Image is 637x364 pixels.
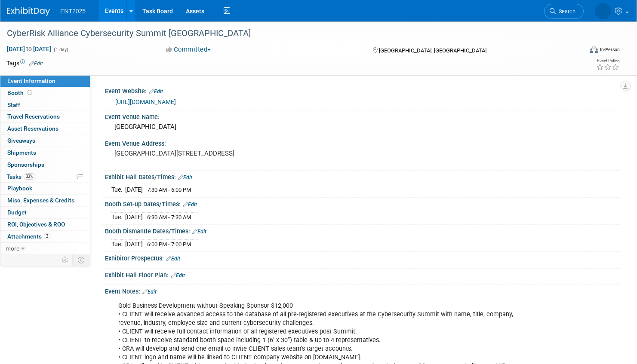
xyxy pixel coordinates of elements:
[60,8,86,15] span: ENT2025
[6,59,43,67] td: Tags
[149,89,163,95] a: Edit
[24,173,35,180] span: 33%
[7,161,44,168] span: Sponsorships
[26,89,34,96] span: Booth not reserved yet
[0,171,90,183] a: Tasks33%
[7,137,35,144] span: Giveaways
[7,125,58,132] span: Asset Reservations
[105,110,620,121] div: Event Venue Name:
[183,202,197,208] a: Edit
[125,239,143,248] td: [DATE]
[7,149,36,156] span: Shipments
[25,46,33,52] span: to
[0,207,90,218] a: Budget
[29,61,43,67] a: Edit
[7,101,20,108] span: Staff
[556,8,575,15] span: Search
[7,197,74,204] span: Misc. Expenses & Credits
[58,254,73,266] td: Personalize Event Tab Strip
[0,159,90,171] a: Sponsorships
[7,209,27,216] span: Budget
[147,241,191,248] span: 6:00 PM - 7:00 PM
[7,89,34,96] span: Booth
[600,46,620,53] div: In-Person
[0,99,90,111] a: Staff
[595,3,611,19] img: Rose Bodin
[4,26,568,41] div: CyberRisk Alliance Cybersecurity Summit [GEOGRAPHIC_DATA]
[111,239,125,248] td: Tue.
[0,147,90,159] a: Shipments
[105,252,620,263] div: Exhibitor Prospectus:
[171,272,185,278] a: Edit
[53,47,68,52] span: (1 day)
[114,150,310,157] pre: [GEOGRAPHIC_DATA][STREET_ADDRESS]
[178,174,192,180] a: Edit
[105,85,620,96] div: Event Website:
[166,256,180,262] a: Edit
[0,195,90,206] a: Misc. Expenses & Credits
[7,7,50,16] img: ExhibitDay
[0,111,90,122] a: Travel Reservations
[7,77,55,84] span: Event Information
[73,254,90,266] td: Toggle Event Tabs
[596,59,619,63] div: Event Rating
[0,135,90,147] a: Giveaways
[147,214,191,220] span: 6:30 AM - 7:30 AM
[6,245,19,252] span: more
[105,171,620,182] div: Exhibit Hall Dates/Times:
[7,185,32,192] span: Playbook
[192,229,206,235] a: Edit
[528,45,620,58] div: Event Format
[0,123,90,135] a: Asset Reservations
[0,183,90,194] a: Playbook
[0,75,90,87] a: Event Information
[7,221,65,228] span: ROI, Objectives & ROO
[6,173,35,180] span: Tasks
[105,269,620,280] div: Exhibit Hall Floor Plan:
[379,47,486,54] span: [GEOGRAPHIC_DATA], [GEOGRAPHIC_DATA]
[105,198,620,209] div: Booth Set-up Dates/Times:
[111,120,613,134] div: [GEOGRAPHIC_DATA]
[44,233,50,239] span: 2
[105,225,620,236] div: Booth Dismantle Dates/Times:
[0,243,90,254] a: more
[0,87,90,99] a: Booth
[115,98,176,105] a: [URL][DOMAIN_NAME]
[7,233,50,240] span: Attachments
[105,137,620,148] div: Event Venue Address:
[0,231,90,242] a: Attachments2
[142,289,157,295] a: Edit
[111,212,125,221] td: Tue.
[125,212,143,221] td: [DATE]
[125,185,143,194] td: [DATE]
[6,45,52,53] span: [DATE] [DATE]
[163,45,214,54] button: Committed
[0,219,90,230] a: ROI, Objectives & ROO
[105,285,620,296] div: Event Notes:
[544,4,584,19] a: Search
[147,187,191,193] span: 7:30 AM - 6:00 PM
[7,113,60,120] span: Travel Reservations
[590,46,598,53] img: Format-Inperson.png
[111,185,125,194] td: Tue.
